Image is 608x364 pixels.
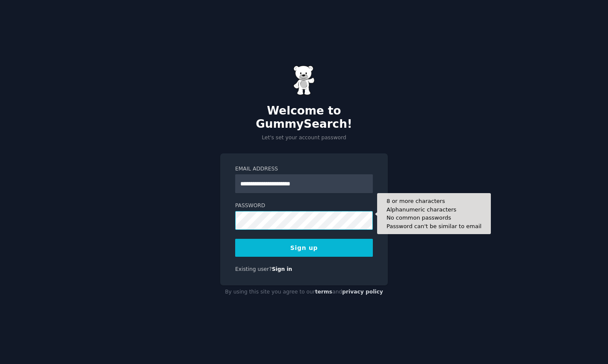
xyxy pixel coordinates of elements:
span: Existing user? [235,266,272,272]
p: Let's set your account password [220,134,388,142]
a: Sign in [272,266,292,272]
label: Email Address [235,165,373,173]
button: Sign up [235,239,373,257]
a: terms [315,289,332,295]
label: Password [235,202,373,210]
a: privacy policy [342,289,383,295]
img: Gummy Bear [293,65,315,95]
div: By using this site you agree to our and [220,285,388,299]
h2: Welcome to GummySearch! [220,104,388,131]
